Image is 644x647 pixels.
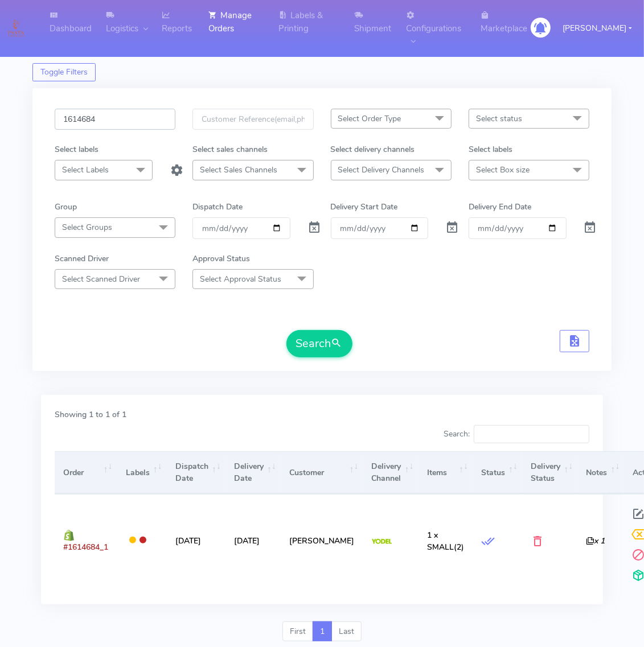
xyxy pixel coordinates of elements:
input: Customer Reference(email,phone) [192,109,313,130]
span: (2) [427,530,464,553]
td: [DATE] [167,494,225,587]
img: Yodel [372,539,392,545]
label: Select sales channels [192,143,268,155]
th: Delivery Channel: activate to sort column ascending [363,451,418,494]
label: Group [55,201,77,213]
th: Customer: activate to sort column ascending [281,451,363,494]
span: Select Box size [476,164,530,175]
td: [PERSON_NAME] [281,494,363,587]
label: Scanned Driver [55,253,109,265]
th: Labels: activate to sort column ascending [117,451,166,494]
th: Status: activate to sort column ascending [473,451,522,494]
span: Select Order Type [338,113,401,124]
label: Select delivery channels [331,143,415,155]
a: 1 [313,621,332,642]
span: 1 x SMALL [427,530,454,553]
button: Toggle Filters [32,63,96,81]
span: Select Sales Channels [200,164,277,175]
th: Delivery Date: activate to sort column ascending [225,451,281,494]
label: Delivery End Date [469,201,531,213]
span: Select Delivery Channels [338,164,425,175]
span: Select status [476,113,522,124]
button: [PERSON_NAME] [554,17,641,40]
th: Order: activate to sort column ascending [55,451,117,494]
button: Search [286,330,352,357]
th: Delivery Status: activate to sort column ascending [522,451,577,494]
span: Select Approval Status [200,274,281,285]
input: Search: [474,425,589,443]
span: Select Groups [62,222,112,233]
th: Notes: activate to sort column ascending [577,451,624,494]
span: #1614684_1 [63,542,108,553]
label: Select labels [55,143,99,155]
label: Showing 1 to 1 of 1 [55,409,126,421]
label: Delivery Start Date [331,201,398,213]
th: Dispatch Date: activate to sort column ascending [167,451,225,494]
th: Items: activate to sort column ascending [419,451,473,494]
img: shopify.png [63,530,75,541]
label: Search: [444,425,589,443]
span: Select Labels [62,164,109,175]
input: Order Id [55,109,175,130]
i: x 1 [586,535,605,546]
td: [DATE] [225,494,281,587]
span: Select Scanned Driver [62,274,140,285]
label: Approval Status [192,253,250,265]
label: Select labels [469,143,512,155]
label: Dispatch Date [192,201,243,213]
